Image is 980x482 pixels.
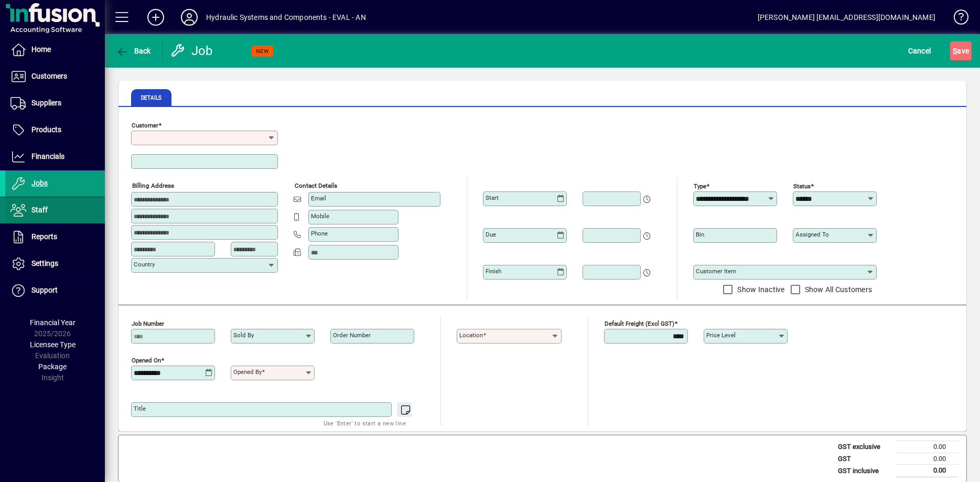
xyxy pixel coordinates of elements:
div: Hydraulic Systems and Components - EVAL - AN [206,9,366,26]
button: Back [113,41,154,60]
button: Profile [173,8,206,27]
div: Job [170,42,215,59]
a: Home [5,37,105,63]
mat-label: Country [134,261,155,268]
span: Cancel [908,42,931,59]
span: Support [31,286,58,294]
mat-label: Sold by [233,331,254,339]
span: Products [31,125,61,134]
div: [PERSON_NAME] [EMAIL_ADDRESS][DOMAIN_NAME] [758,9,935,26]
mat-label: Opened On [132,357,161,364]
mat-label: Phone [311,230,328,237]
td: 0.00 [896,465,959,477]
a: Settings [5,251,105,277]
a: Products [5,117,105,143]
mat-label: Assigned to [795,231,829,238]
mat-label: Customer [132,122,158,129]
mat-label: Opened by [233,368,262,376]
button: Save [950,41,972,60]
app-page-header-button: Back [105,41,163,60]
span: Package [38,362,67,371]
span: Financials [31,152,64,160]
span: Suppliers [31,99,61,107]
label: Show All Customers [803,284,873,295]
mat-label: Mobile [311,212,329,220]
mat-label: Customer Item [696,267,736,275]
a: Financials [5,144,105,170]
mat-label: Type [694,183,706,190]
span: Jobs [31,179,48,187]
mat-label: Order number [333,331,371,339]
label: Show Inactive [735,284,784,295]
mat-label: Price Level [706,331,736,339]
span: S [953,47,957,55]
td: GST exclusive [833,441,896,453]
button: Cancel [906,41,934,60]
span: Customers [31,72,67,80]
span: Financial Year [30,318,76,327]
mat-label: Default Freight (excl GST) [605,320,674,327]
span: ave [953,42,969,59]
span: Back [116,47,151,55]
mat-label: Finish [486,267,501,275]
span: Staff [31,206,48,214]
mat-label: Status [793,183,811,190]
span: Details [141,95,161,101]
button: Add [139,8,173,27]
td: GST inclusive [833,465,896,477]
mat-label: Location [459,331,483,339]
mat-label: Email [311,195,326,202]
span: Home [31,45,51,53]
mat-label: Due [486,231,496,238]
a: Knowledge Base [946,2,967,36]
mat-label: Title [134,405,146,412]
mat-label: Job number [132,320,164,327]
td: 0.00 [896,453,959,465]
span: Settings [31,259,58,267]
a: Staff [5,197,105,223]
mat-label: Start [486,194,499,201]
span: Licensee Type [30,340,76,349]
td: 0.00 [896,441,959,453]
mat-label: Bin [696,231,704,238]
span: Reports [31,232,57,241]
a: Customers [5,63,105,90]
a: Support [5,277,105,304]
td: GST [833,453,896,465]
a: Suppliers [5,90,105,116]
span: NEW [256,48,269,55]
a: Reports [5,224,105,250]
mat-hint: Use 'Enter' to start a new line [324,417,406,429]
